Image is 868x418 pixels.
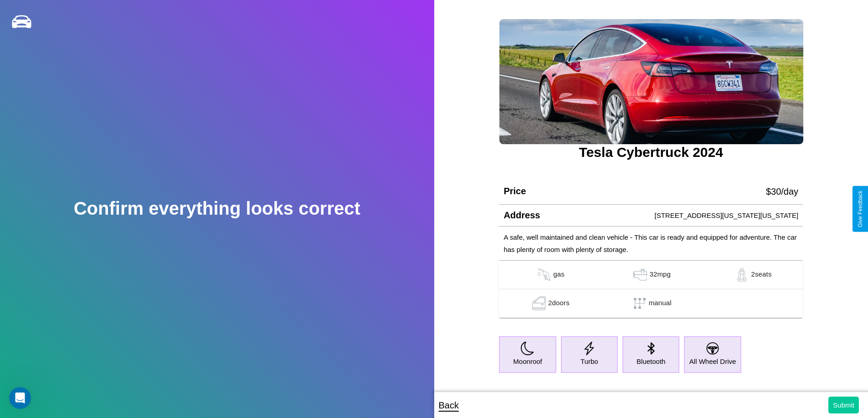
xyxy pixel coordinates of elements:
[637,355,665,368] p: Bluetooth
[513,355,542,368] p: Moonroof
[631,268,649,282] img: gas
[689,355,736,368] p: All Wheel Drive
[535,268,553,282] img: gas
[530,297,548,310] img: gas
[503,210,540,221] h4: Address
[580,355,598,368] p: Turbo
[828,397,859,413] button: Submit
[649,268,671,282] p: 32 mpg
[751,268,771,282] p: 2 seats
[74,198,360,219] h2: Confirm everything looks correct
[503,231,798,256] p: A safe, well maintained and clean vehicle - This car is ready and equipped for adventure. The car...
[766,183,798,200] p: $ 30 /day
[503,186,526,196] h4: Price
[649,297,672,310] p: manual
[9,387,31,409] iframe: Intercom live chat
[548,297,570,310] p: 2 doors
[439,397,459,413] p: Back
[553,268,565,282] p: gas
[655,209,799,222] p: [STREET_ADDRESS][US_STATE][US_STATE]
[499,261,803,318] table: simple table
[499,145,803,160] h3: Tesla Cybertruck 2024
[857,191,863,227] div: Give Feedback
[733,268,751,282] img: gas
